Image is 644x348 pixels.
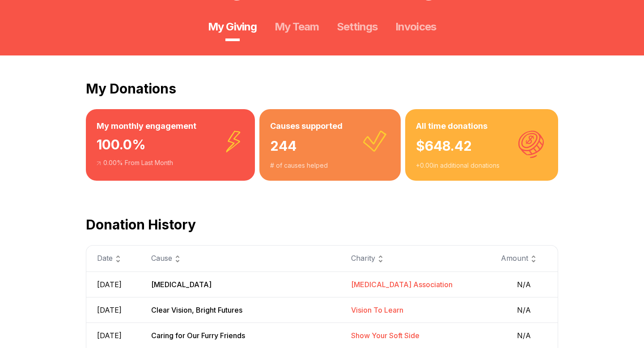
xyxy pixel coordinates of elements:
h3: All time donations [416,120,547,132]
div: Amount [501,253,547,264]
span: N/A [501,279,547,290]
div: # of causes helped [270,161,390,170]
div: + 0.00 in additional donations [416,161,547,170]
span: Caring for Our Furry Friends [151,331,245,340]
a: Settings [337,20,377,34]
h3: Causes supported [270,120,390,132]
h2: Donation History [86,216,558,233]
div: Cause [151,253,329,264]
h2: My Donations [86,81,558,97]
span: N/A [501,330,547,341]
span: [MEDICAL_DATA] [151,280,212,289]
span: N/A [501,305,547,315]
a: Invoices [395,20,436,34]
td: [DATE] [86,297,140,323]
span: [MEDICAL_DATA] Association [351,280,453,289]
div: 100.0 % [97,132,244,158]
h3: My monthly engagement [97,120,244,132]
div: Date [97,253,130,264]
td: [DATE] [86,323,140,348]
div: 0.00 % From Last Month [97,158,244,167]
div: $ 648.42 [416,132,547,161]
span: Vision To Learn [351,306,403,314]
span: Show Your Soft Side [351,331,419,340]
div: Charity [351,253,479,264]
div: 244 [270,132,390,161]
a: My Team [275,20,319,34]
td: [DATE] [86,272,140,297]
a: My Giving [208,20,256,34]
span: Clear Vision, Bright Futures [151,306,242,314]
